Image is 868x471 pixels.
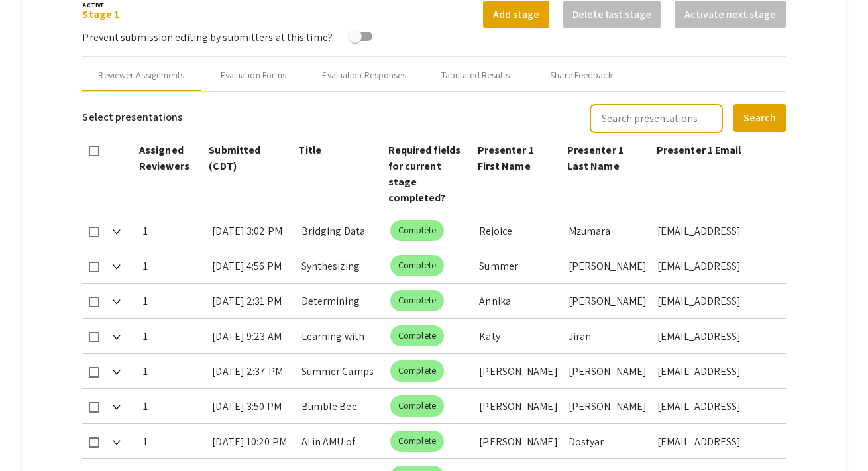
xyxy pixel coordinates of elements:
[298,143,321,157] span: Title
[478,143,534,173] span: Presenter 1 First Name
[657,284,775,318] div: [EMAIL_ADDRESS][DOMAIN_NAME]
[479,424,557,458] div: [PERSON_NAME]
[657,354,775,388] div: [EMAIL_ADDRESS][DOMAIN_NAME]
[569,354,647,388] div: [PERSON_NAME]
[10,411,56,461] iframe: Chat
[301,284,380,318] div: Determining Predators of Eastern Wild Turkey Clutches
[657,248,775,283] div: [EMAIL_ADDRESS][DOMAIN_NAME]
[113,405,121,410] img: Expand arrow
[569,284,647,318] div: [PERSON_NAME]
[390,220,444,241] mat-chip: Complete
[479,354,557,388] div: [PERSON_NAME]
[569,213,647,248] div: Mzumara
[483,1,549,28] button: Add stage
[733,104,786,132] button: Search
[212,354,290,388] div: [DATE] 2:37 PM
[590,104,723,133] input: Search presentations
[113,229,121,235] img: Expand arrow
[301,319,380,353] div: Learning with Nature: A Summer Spent as a Wolf Ridge Naturalist
[143,319,202,353] div: 1
[301,424,380,458] div: AI in AMU of [MEDICAL_DATA]
[550,68,612,82] div: Share Feedback
[301,354,380,388] div: Summer Camps and Conferences Liaison:&nbsp;[PERSON_NAME] - Summer 2025
[143,424,202,458] div: 1
[479,319,557,353] div: Katy
[212,319,290,353] div: [DATE] 9:23 AM
[82,7,119,21] a: Stage 1
[657,319,775,353] div: [EMAIL_ADDRESS][DOMAIN_NAME]
[143,248,202,283] div: 1
[479,248,557,283] div: Summer
[322,68,406,82] div: Evaluation Responses
[301,389,380,423] div: Bumble Bee Abundance in Northeast [US_STATE][GEOGRAPHIC_DATA]
[143,284,202,318] div: 1
[657,424,775,458] div: [EMAIL_ADDRESS][DOMAIN_NAME]
[212,248,290,283] div: [DATE] 4:56 PM
[143,354,202,388] div: 1
[212,284,290,318] div: [DATE] 2:31 PM
[479,284,557,318] div: Annika
[139,143,190,173] span: Assigned Reviewers
[390,431,444,452] mat-chip: Complete
[221,68,287,82] div: Evaluation Forms
[212,389,290,423] div: [DATE] 3:50 PM
[113,264,121,270] img: Expand arrow
[390,325,444,346] mat-chip: Complete
[657,143,741,157] span: Presenter 1 Email
[479,213,557,248] div: Rejoice
[390,360,444,382] mat-chip: Complete
[388,143,461,205] span: Required fields for current stage completed?
[657,389,775,423] div: [EMAIL_ADDRESS][DOMAIN_NAME]
[569,319,647,353] div: Jiran
[675,1,786,28] button: Activate next stage
[143,213,202,248] div: 1
[569,248,647,283] div: [PERSON_NAME]
[569,389,647,423] div: [PERSON_NAME]
[301,213,380,248] div: Bridging Data and Development:&nbsp;A Summer Internship in Nonprofit Strategy
[390,395,444,417] mat-chip: Complete
[563,1,661,28] button: Delete last stage
[113,370,121,375] img: Expand arrow
[657,213,775,248] div: [EMAIL_ADDRESS][DOMAIN_NAME]
[390,290,444,311] mat-chip: Complete
[98,68,184,82] div: Reviewer Assignments
[390,255,444,276] mat-chip: Complete
[209,143,260,173] span: Submitted (CDT)
[82,30,332,44] span: Prevent submission editing by submitters at this time?
[82,103,182,132] h6: Select presentations
[441,68,510,82] div: Tabulated Results
[301,248,380,283] div: Synthesizing Porous Polymer Microspheres
[113,440,121,445] img: Expand arrow
[212,424,290,458] div: [DATE] 10:20 PM
[143,389,202,423] div: 1
[569,424,647,458] div: Dostyar
[113,299,121,305] img: Expand arrow
[113,335,121,340] img: Expand arrow
[212,213,290,248] div: [DATE] 3:02 PM
[567,143,624,173] span: Presenter 1 Last Name
[479,389,557,423] div: [PERSON_NAME]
